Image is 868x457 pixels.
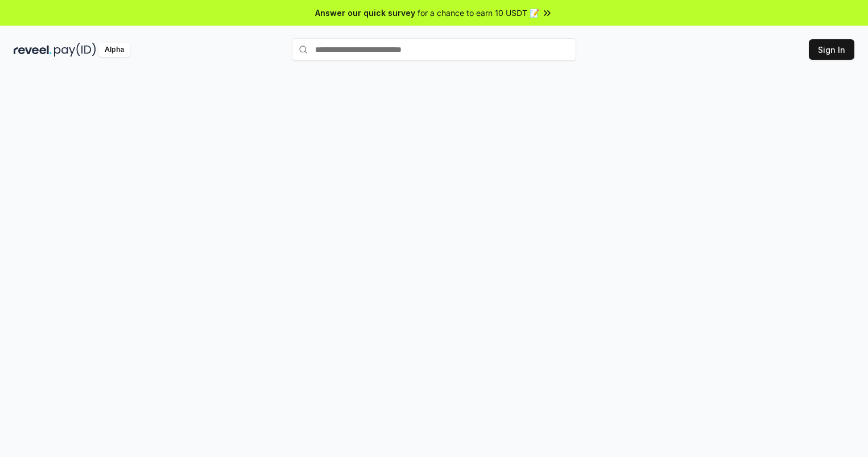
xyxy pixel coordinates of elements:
img: reveel_dark [14,43,52,57]
div: Alpha [98,43,130,57]
img: pay_id [54,43,96,57]
button: Sign In [809,39,854,60]
span: Answer our quick survey [315,7,415,19]
span: for a chance to earn 10 USDT 📝 [418,7,539,19]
